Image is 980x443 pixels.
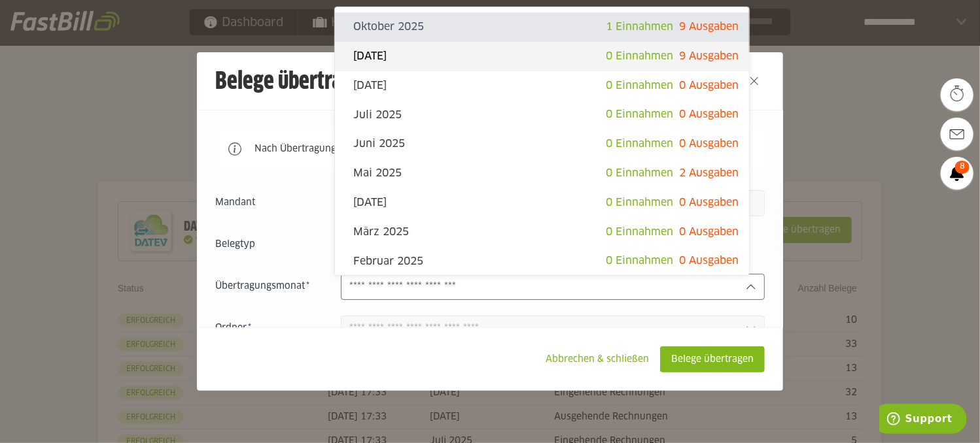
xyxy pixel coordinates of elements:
[606,22,673,32] span: 1 Einnahmen
[335,42,750,71] sl-option: [DATE]
[679,80,739,91] span: 0 Ausgaben
[335,12,750,42] sl-option: Oktober 2025
[606,255,673,266] span: 0 Einnahmen
[606,168,673,178] span: 0 Einnahmen
[879,404,967,436] iframe: Öffnet ein Widget, in dem Sie weitere Informationen finden
[955,161,970,174] span: 8
[606,197,673,208] span: 0 Einnahmen
[679,227,739,237] span: 0 Ausgaben
[606,227,673,237] span: 0 Einnahmen
[335,218,750,247] sl-option: März 2025
[335,100,750,129] sl-option: Juli 2025
[679,139,739,149] span: 0 Ausgaben
[679,109,739,120] span: 0 Ausgaben
[606,51,673,61] span: 0 Einnahmen
[679,22,739,32] span: 9 Ausgaben
[679,197,739,208] span: 0 Ausgaben
[679,168,739,178] span: 2 Ausgaben
[335,129,750,159] sl-option: Juni 2025
[679,255,739,266] span: 0 Ausgaben
[679,51,739,61] span: 9 Ausgaben
[606,139,673,149] span: 0 Einnahmen
[660,346,765,372] sl-button: Belege übertragen
[534,346,660,372] sl-button: Abbrechen & schließen
[335,159,750,188] sl-option: Mai 2025
[335,188,750,218] sl-option: [DATE]
[335,246,750,276] sl-option: Februar 2025
[606,80,673,91] span: 0 Einnahmen
[606,109,673,120] span: 0 Einnahmen
[335,71,750,101] sl-option: [DATE]
[941,157,973,189] a: 8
